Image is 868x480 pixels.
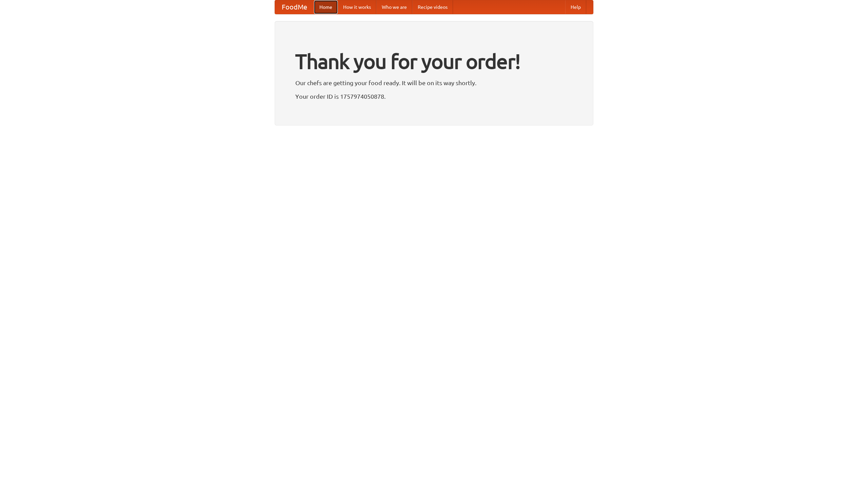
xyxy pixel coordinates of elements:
[412,0,453,14] a: Recipe videos
[338,0,376,14] a: How it works
[565,0,586,14] a: Help
[314,0,338,14] a: Home
[295,78,573,88] p: Our chefs are getting your food ready. It will be on its way shortly.
[275,0,314,14] a: FoodMe
[295,45,573,78] h1: Thank you for your order!
[295,91,573,101] p: Your order ID is 1757974050878.
[376,0,412,14] a: Who we are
